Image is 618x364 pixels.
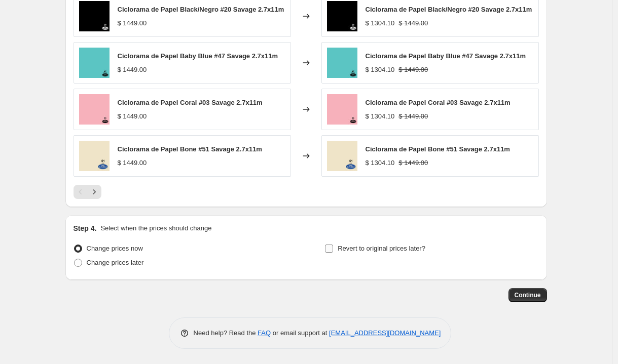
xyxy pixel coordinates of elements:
[118,65,147,75] div: $ 1449.00
[366,6,532,13] span: Ciclorama de Papel Black/Negro #20 Savage 2.7x11m
[118,52,278,60] span: Ciclorama de Papel Baby Blue #47 Savage 2.7x11m
[366,145,510,153] span: Ciclorama de Papel Bone #51 Savage 2.7x11m
[118,111,147,122] div: $ 1449.00
[327,1,357,31] img: fondo-savage-negro_80x.jpg
[271,329,329,337] span: or email support at
[79,1,110,31] img: fondo-savage-negro_80x.jpg
[74,185,101,199] nav: Pagination
[338,245,425,252] span: Revert to original prices later?
[398,18,428,28] strike: $ 1449.00
[194,329,258,337] span: Need help? Read the
[515,291,541,299] span: Continue
[366,99,511,106] span: Ciclorama de Papel Coral #03 Savage 2.7x11m
[366,52,526,60] span: Ciclorama de Papel Baby Blue #47 Savage 2.7x11m
[118,99,263,106] span: Ciclorama de Papel Coral #03 Savage 2.7x11m
[398,158,428,168] strike: $ 1449.00
[398,111,428,122] strike: $ 1449.00
[327,48,357,78] img: fondo-savage-baby-blue_80x.jpg
[118,6,284,13] span: Ciclorama de Papel Black/Negro #20 Savage 2.7x11m
[118,158,147,168] div: $ 1449.00
[87,259,144,266] span: Change prices later
[366,111,395,122] div: $ 1304.10
[366,65,395,75] div: $ 1304.10
[118,145,262,153] span: Ciclorama de Papel Bone #51 Savage 2.7x11m
[79,48,110,78] img: fondo-savage-baby-blue_80x.jpg
[366,18,395,28] div: $ 1304.10
[329,329,441,337] a: [EMAIL_ADDRESS][DOMAIN_NAME]
[100,223,211,233] p: Select when the prices should change
[366,158,395,168] div: $ 1304.10
[87,185,101,199] button: Next
[79,94,110,125] img: fondo-coral-savage_80x.jpg
[74,223,97,233] h2: Step 4.
[79,141,110,171] img: 2_87fc14e7-786c-4117-8d70-322ad3b40179_80x.jpg
[118,18,147,28] div: $ 1449.00
[398,65,428,75] strike: $ 1449.00
[508,288,547,302] button: Continue
[87,245,143,252] span: Change prices now
[258,329,271,337] a: FAQ
[327,141,357,171] img: 2_87fc14e7-786c-4117-8d70-322ad3b40179_80x.jpg
[327,94,357,125] img: fondo-coral-savage_80x.jpg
